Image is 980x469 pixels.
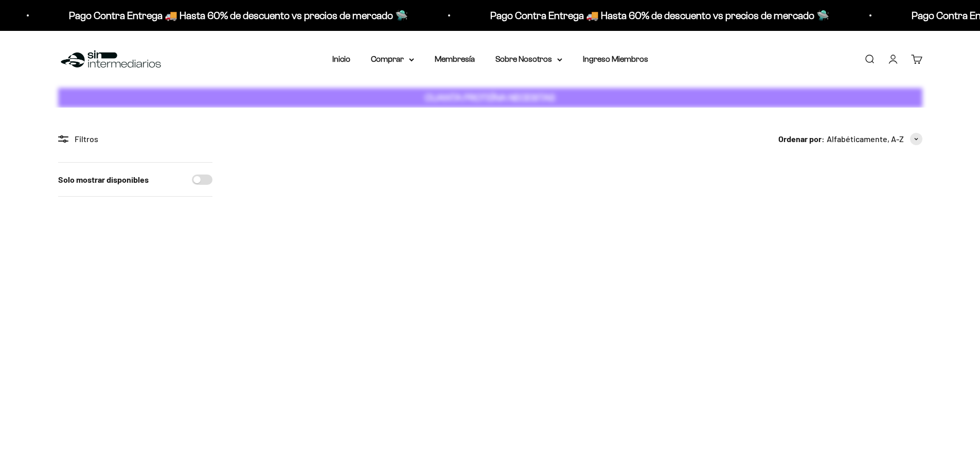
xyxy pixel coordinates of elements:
button: Alfabéticamente, A-Z [827,132,922,146]
summary: Comprar [371,53,414,66]
p: Pago Contra Entrega 🚚 Hasta 60% de descuento vs precios de mercado 🛸 [69,7,408,24]
strong: CUANTA PROTEÍNA NECESITAS [425,92,555,103]
div: Filtros [58,132,212,146]
a: Membresía [435,55,475,63]
a: Inicio [332,55,350,63]
span: Ordenar por: [778,132,825,146]
label: Solo mostrar disponibles [58,173,149,186]
summary: Sobre Nosotros [495,53,562,66]
p: Pago Contra Entrega 🚚 Hasta 60% de descuento vs precios de mercado 🛸 [490,7,829,24]
span: Alfabéticamente, A-Z [827,132,904,146]
a: Ingreso Miembros [583,55,648,63]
